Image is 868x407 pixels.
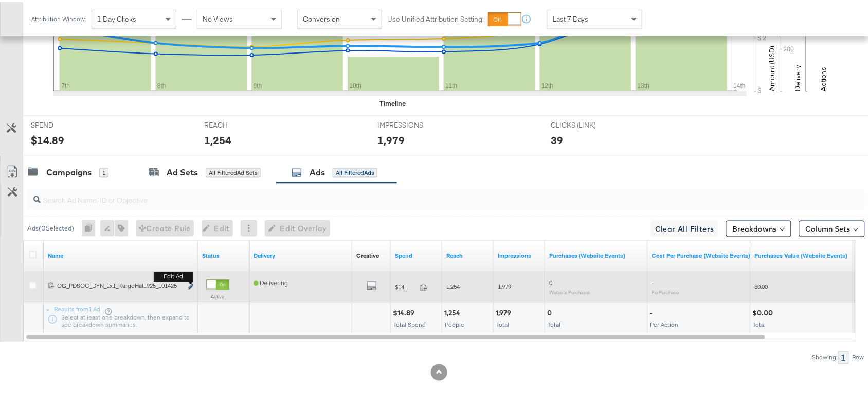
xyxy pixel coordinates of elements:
b: Edit ad [154,270,193,280]
input: Search Ad Name, ID or Objective [41,184,789,204]
label: Active [206,292,229,298]
span: Conversion [303,12,340,22]
span: 0 [549,277,552,285]
span: $14.89 [395,281,416,289]
div: Timeline [379,97,406,107]
div: Ad Sets [167,165,198,176]
div: OG_PDSOC_DYN_1x1_KargoHal...925_101425 [57,280,182,288]
label: Use Unified Attribution Setting: [387,12,484,22]
div: Campaigns [46,165,92,176]
a: The total amount spent to date. [395,250,438,258]
span: REACH [204,118,281,128]
span: Total Spend [393,319,426,327]
span: 1,254 [446,281,460,289]
div: $14.89 [31,131,64,146]
a: The number of times your ad was served. On mobile apps an ad is counted as served the first time ... [498,250,541,258]
span: Per Action [650,319,679,327]
a: Ad Name. [48,250,194,258]
span: 1 Day Clicks [97,12,136,22]
button: Edit ad [188,280,194,291]
span: People [445,319,464,327]
div: All Filtered Ads [333,166,377,175]
div: Attribution Window: [31,13,86,21]
a: The number of times a purchase was made tracked by your Custom Audience pixel on your website aft... [549,250,644,258]
span: Total [753,319,766,327]
sub: Per Purchase [652,288,679,294]
span: Clear All Filters [655,221,714,234]
span: - [652,277,654,285]
span: Total [548,319,560,327]
div: 0 [82,218,100,235]
span: Delivering [254,277,288,285]
text: Delivery [793,63,803,89]
span: SPEND [31,118,108,128]
div: 1,254 [444,307,463,316]
div: $14.89 [393,307,418,316]
button: Breakdowns [726,219,791,235]
button: Clear All Filters [651,219,718,235]
span: 1,979 [498,281,511,289]
div: 1,979 [377,131,405,146]
div: Ads [310,165,325,176]
a: The number of people your ad was served to. [446,250,490,258]
span: CLICKS (LINK) [551,118,628,128]
button: Column Sets [799,219,865,235]
span: Last 7 Days [553,12,589,22]
span: $0.00 [755,281,768,289]
text: Amount (USD) [768,44,777,89]
sub: Website Purchases [549,288,591,294]
a: Shows the current state of your Ad. [202,250,245,258]
div: 39 [551,131,563,146]
div: 1,979 [496,307,514,316]
span: Total [496,319,509,327]
span: No Views [203,12,233,22]
a: Shows the creative associated with your ad. [356,250,379,258]
div: Showing: [812,352,838,359]
div: 1 [838,349,849,362]
div: 0 [547,307,555,316]
a: The total value of the purchase actions tracked by your Custom Audience pixel on your website aft... [755,250,849,258]
div: $0.00 [753,307,776,316]
div: 1,254 [204,131,231,146]
span: IMPRESSIONS [377,118,455,128]
div: Row [852,352,865,359]
div: 1 [99,166,109,175]
a: The average cost for each purchase tracked by your Custom Audience pixel on your website after pe... [652,250,751,258]
text: Actions [819,65,828,89]
a: Reflects the ability of your Ad to achieve delivery. [254,250,348,258]
div: Ads ( 0 Selected) [27,222,74,231]
div: All Filtered Ad Sets [206,166,261,175]
div: - [650,307,656,316]
div: Creative [356,250,379,258]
